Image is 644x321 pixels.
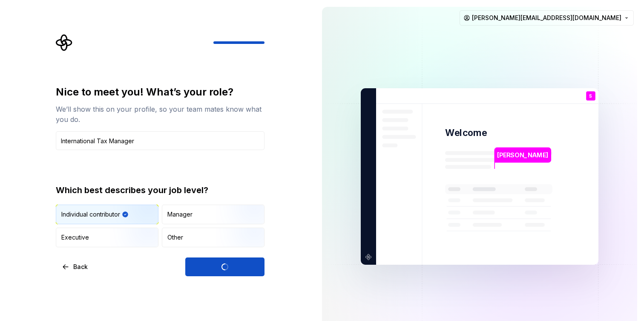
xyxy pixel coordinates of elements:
[56,104,264,124] div: We’ll show this on your profile, so your team mates know what you do.
[167,233,183,242] div: Other
[497,150,548,160] p: [PERSON_NAME]
[61,210,120,219] div: Individual contributor
[167,210,193,219] div: Manager
[589,94,592,98] p: S
[56,184,264,196] div: Which best describes your job level?
[56,131,264,150] input: Job title
[472,14,621,22] span: [PERSON_NAME][EMAIL_ADDRESS][DOMAIN_NAME]
[460,10,634,26] button: [PERSON_NAME][EMAIL_ADDRESS][DOMAIN_NAME]
[56,34,73,51] svg: Supernova Logo
[56,85,264,99] div: Nice to meet you! What’s your role?
[445,127,487,139] p: Welcome
[61,233,89,242] div: Executive
[73,263,88,271] span: Back
[56,257,95,276] button: Back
